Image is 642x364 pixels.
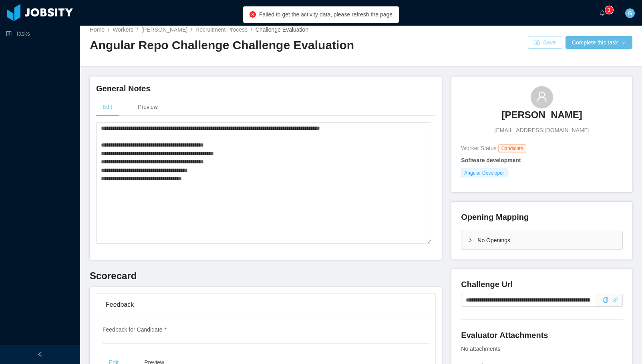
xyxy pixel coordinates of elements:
i: icon: right [468,238,473,243]
i: icon: user [536,91,547,102]
span: Candidate [498,144,527,153]
i: icon: bell [600,10,605,16]
sup: 1 [605,6,613,14]
a: [PERSON_NAME] [141,26,187,33]
div: Edit [96,98,119,116]
a: Workers [113,26,133,33]
h4: Opening Mapping [461,211,529,223]
h2: Angular Repo Challenge Challenge Evaluation [90,37,361,54]
a: [PERSON_NAME] [501,109,582,126]
span: / [251,26,252,33]
i: icon: link [612,297,618,303]
span: G [628,8,632,18]
p: 1 [608,6,611,14]
div: Copy [603,296,608,304]
h4: General Notes [96,83,435,94]
span: Worker Status: [461,145,498,151]
div: No attachments [461,345,623,353]
span: / [108,26,109,33]
span: Challenge Evaluation [256,26,308,33]
strong: Software development [461,157,521,163]
div: Feedback [106,294,426,316]
h3: [PERSON_NAME] [501,109,582,121]
h3: Scorecard [90,269,442,282]
a: icon: profileTasks [6,26,74,42]
button: Complete this taskicon: down [566,36,632,49]
i: icon: close-circle [250,11,256,18]
div: Preview [131,98,164,116]
span: Angular Developer [461,169,507,177]
button: icon: saveSave [528,36,562,49]
i: icon: copy [603,297,608,303]
span: / [137,26,138,33]
span: Failed to get the activity data, please refresh the page [259,11,392,18]
h4: Evaluator Attachments [461,330,623,341]
a: Recruitment Process [195,26,248,33]
div: icon: rightNo Openings [461,231,622,249]
span: [EMAIL_ADDRESS][DOMAIN_NAME] [495,126,590,135]
a: Home [90,26,105,33]
h4: Challenge Url [461,279,623,290]
span: / [191,26,192,33]
a: icon: link [612,297,618,303]
span: Feedback for Candidate [103,326,167,333]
